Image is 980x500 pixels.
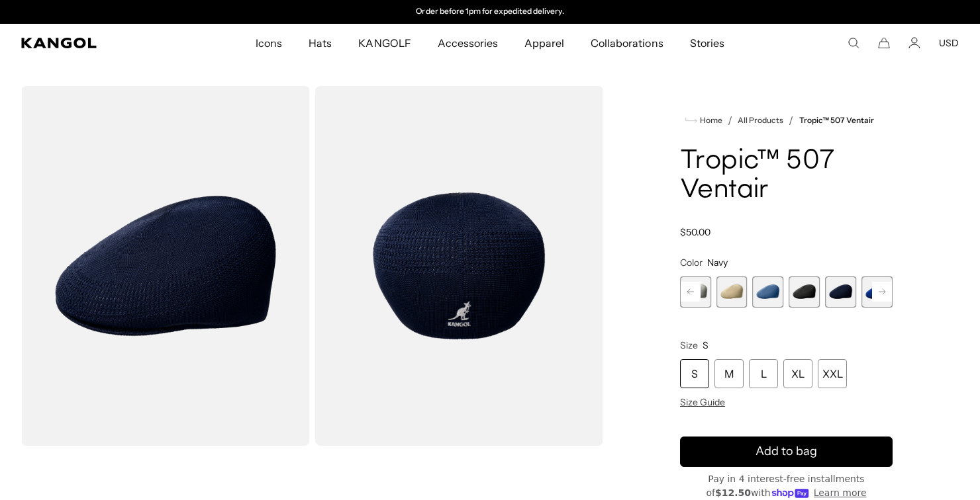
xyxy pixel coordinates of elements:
[21,86,310,446] img: color-navy
[680,147,893,205] h1: Tropic™ 507 Ventair
[908,37,920,49] a: Account
[716,276,748,308] div: 3 of 9
[680,437,893,467] button: Add to bag
[424,24,511,62] a: Accessories
[878,37,890,49] button: Cart
[416,7,563,17] p: Order before 1pm for expedited delivery.
[753,276,784,308] div: 4 of 9
[677,24,738,62] a: Stories
[738,116,783,125] a: All Products
[680,396,725,408] span: Size Guide
[354,7,626,17] slideshow-component: Announcement bar
[685,114,722,126] a: Home
[716,276,748,308] label: Beige
[861,276,893,308] label: Royale
[703,339,709,351] span: S
[524,24,564,62] span: Apparel
[680,359,709,388] div: S
[939,37,959,49] button: USD
[680,257,703,269] span: Color
[577,24,676,62] a: Collaborations
[21,86,603,446] product-gallery: Gallery Viewer
[722,112,732,128] li: /
[680,226,710,238] span: $50.00
[753,276,784,308] label: DENIM BLUE
[345,24,424,62] a: KANGOLF
[825,276,856,308] div: 6 of 9
[783,359,812,388] div: XL
[680,339,698,351] span: Size
[697,116,722,125] span: Home
[783,112,793,128] li: /
[799,116,875,125] a: Tropic™ 507 Ventair
[256,24,282,62] span: Icons
[825,276,856,308] label: Navy
[818,359,847,388] div: XXL
[680,276,711,308] div: 2 of 9
[680,276,711,308] label: Moonstruck
[315,86,604,446] img: color-navy
[591,24,663,62] span: Collaborations
[848,37,859,49] summary: Search here
[309,24,332,62] span: Hats
[789,276,820,308] div: 5 of 9
[358,24,411,62] span: KANGOLF
[690,24,724,62] span: Stories
[354,7,626,17] div: 2 of 2
[756,442,817,460] span: Add to bag
[21,38,169,48] a: Kangol
[707,257,728,269] span: Navy
[242,24,295,62] a: Icons
[714,359,744,388] div: M
[861,276,893,308] div: 7 of 9
[511,24,577,62] a: Apparel
[295,24,345,62] a: Hats
[749,359,778,388] div: L
[680,112,893,128] nav: breadcrumbs
[354,7,626,17] div: Announcement
[789,276,820,308] label: Black
[438,24,498,62] span: Accessories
